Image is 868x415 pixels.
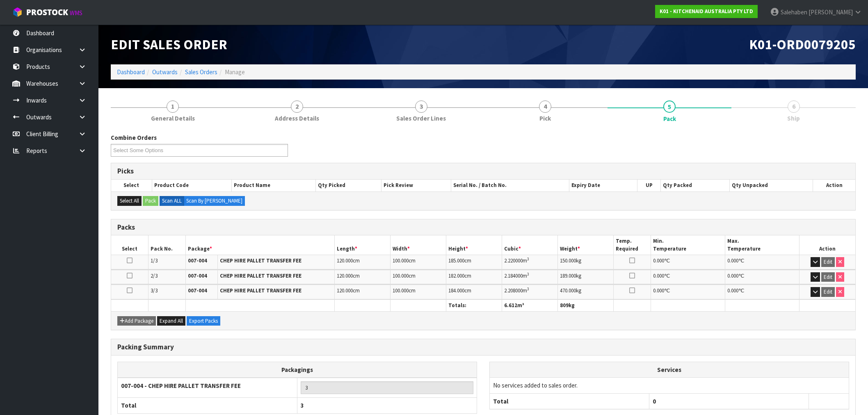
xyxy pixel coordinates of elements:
[725,235,799,255] th: Max. Temperature
[117,68,145,76] a: Dashboard
[390,235,446,255] th: Width
[613,235,651,255] th: Temp. Required
[232,180,316,191] th: Product Name
[787,114,800,123] span: Ship
[663,100,676,113] span: 5
[187,316,220,326] button: Export Packs
[188,257,207,264] strong: 007-004
[557,270,613,284] td: kg
[334,285,390,299] td: cm
[663,114,676,123] span: Pack
[527,271,529,277] sup: 3
[502,255,557,269] td: m
[725,255,799,269] td: ℃
[637,180,661,191] th: UP
[781,8,807,16] span: Salehaben
[111,235,148,255] th: Select
[451,180,569,191] th: Serial No. / Batch No.
[446,255,502,269] td: cm
[117,316,156,326] button: Add Package
[334,235,390,255] th: Length
[651,270,725,284] td: ℃
[111,36,227,53] span: Edit Sales Order
[539,114,551,123] span: Pick
[118,398,297,413] th: Total
[188,287,207,294] strong: 007-004
[448,272,464,279] span: 182.000
[727,257,738,264] span: 0.000
[301,401,304,409] span: 3
[396,114,446,123] span: Sales Order Lines
[415,100,427,113] span: 3
[502,285,557,299] td: m
[275,114,319,123] span: Address Details
[651,285,725,299] td: ℃
[749,36,856,53] span: K01-ORD0079205
[390,285,446,299] td: cm
[490,362,849,378] th: Services
[557,299,613,311] th: kg
[152,180,232,191] th: Product Code
[160,196,184,206] label: Scan ALL
[188,272,207,279] strong: 007-004
[651,235,725,255] th: Min. Temperature
[390,255,446,269] td: cm
[527,256,529,262] sup: 3
[143,196,158,206] button: Pack
[225,68,245,76] span: Manage
[821,287,835,297] button: Edit
[560,302,569,309] span: 809
[334,270,390,284] td: cm
[527,286,529,292] sup: 3
[152,68,178,76] a: Outwards
[730,180,813,191] th: Qty Unpacked
[121,382,241,390] strong: 007-004 - CHEP HIRE PALLET TRANSFER FEE
[653,272,664,279] span: 0.000
[821,257,835,267] button: Edit
[151,287,158,294] span: 3/3
[799,235,855,255] th: Action
[809,8,853,16] span: [PERSON_NAME]
[117,343,849,351] h3: Packing Summary
[151,114,195,123] span: General Details
[160,317,183,324] span: Expand All
[337,257,353,264] span: 120.000
[661,180,730,191] th: Qty Packed
[157,316,185,326] button: Expand All
[220,287,302,294] strong: CHEP HIRE PALLET TRANSFER FEE
[316,180,381,191] th: Qty Picked
[151,257,158,264] span: 1/3
[220,257,302,264] strong: CHEP HIRE PALLET TRANSFER FEE
[660,8,753,15] strong: K01 - KITCHENAID AUSTRALIA PTY LTD
[725,270,799,284] td: ℃
[393,257,409,264] span: 100.000
[504,302,517,309] span: 6.612
[504,287,523,294] span: 2.208000
[813,180,855,191] th: Action
[655,5,758,18] a: K01 - KITCHENAID AUSTRALIA PTY LTD
[651,255,725,269] td: ℃
[117,223,849,231] h3: Packs
[539,100,551,113] span: 4
[111,180,152,191] th: Select
[569,180,637,191] th: Expiry Date
[557,285,613,299] td: kg
[337,287,353,294] span: 120.000
[185,68,217,76] a: Sales Orders
[337,272,353,279] span: 120.000
[446,235,502,255] th: Height
[557,235,613,255] th: Weight
[502,299,557,311] th: m³
[821,272,835,282] button: Edit
[653,257,664,264] span: 0.000
[117,167,849,175] h3: Picks
[560,287,576,294] span: 470.000
[381,180,451,191] th: Pick Review
[167,100,179,113] span: 1
[504,257,523,264] span: 2.220000
[446,285,502,299] td: cm
[291,100,303,113] span: 2
[725,285,799,299] td: ℃
[118,362,477,378] th: Packagings
[448,257,464,264] span: 185.000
